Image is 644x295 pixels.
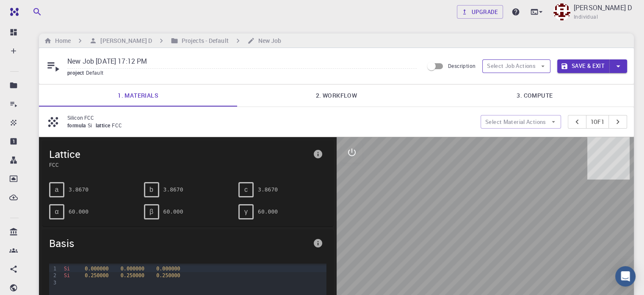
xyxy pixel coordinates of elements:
[69,182,88,197] pre: 3.8670
[244,208,248,216] span: γ
[574,13,598,21] span: Individual
[237,84,435,107] a: 2. Workflow
[69,204,88,219] pre: 60.000
[553,3,570,20] img: SUJATHA D
[255,36,282,45] h6: New Job
[112,122,125,129] span: FCC
[67,114,474,121] p: Silicon FCC
[64,266,70,272] span: Si
[86,69,107,76] span: Default
[482,59,550,73] button: Select Job Actions
[310,235,326,252] button: info
[7,8,19,16] img: logo
[156,273,180,278] span: 0.250000
[557,59,609,73] button: Save & Exit
[149,208,153,216] span: β
[49,279,58,286] div: 3
[96,122,112,129] span: lattice
[586,115,609,129] button: 1of1
[67,69,86,76] span: project
[39,84,237,107] a: 1. Materials
[163,182,183,197] pre: 3.8670
[55,208,58,216] span: α
[55,186,59,194] span: a
[49,147,310,161] span: Lattice
[52,36,71,45] h6: Home
[17,6,47,14] span: Support
[149,186,153,194] span: b
[121,266,144,272] span: 0.000000
[258,182,278,197] pre: 3.8670
[49,265,58,272] div: 1
[310,146,326,163] button: info
[574,3,632,13] p: [PERSON_NAME] D
[67,122,88,129] span: formula
[49,161,310,169] span: FCC
[244,186,248,194] span: c
[85,273,108,278] span: 0.250000
[615,266,636,287] div: Open Intercom Messenger
[457,5,503,19] a: Upgrade
[121,273,144,278] span: 0.250000
[49,272,58,279] div: 2
[163,204,183,219] pre: 60.000
[568,115,627,129] div: pager
[178,36,229,45] h6: Projects - Default
[97,36,152,45] h6: [PERSON_NAME] D
[49,236,310,250] span: Basis
[156,266,180,272] span: 0.000000
[481,115,561,129] button: Select Material Actions
[448,62,475,69] span: Description
[64,273,70,278] span: Si
[436,84,634,107] a: 3. Compute
[258,204,278,219] pre: 60.000
[85,266,108,272] span: 0.000000
[88,122,96,129] span: Si
[42,36,283,45] nav: breadcrumb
